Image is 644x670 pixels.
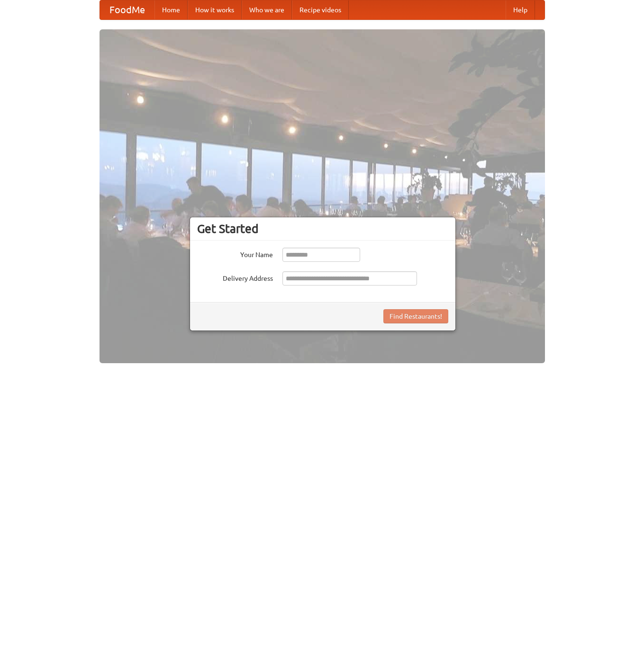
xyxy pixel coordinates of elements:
[197,271,273,283] label: Delivery Address
[197,222,448,236] h3: Get Started
[292,0,349,19] a: Recipe videos
[383,309,448,323] button: Find Restaurants!
[242,0,292,19] a: Who we are
[154,0,188,19] a: Home
[506,0,535,19] a: Help
[197,248,273,259] label: Your Name
[188,0,242,19] a: How it works
[100,0,154,19] a: FoodMe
